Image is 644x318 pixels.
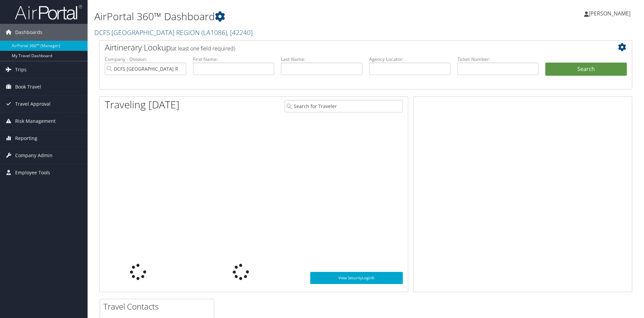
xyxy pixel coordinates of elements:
[105,56,186,63] label: Company - Division:
[369,56,451,63] label: Agency Locator:
[171,45,235,52] span: (at least one field required)
[15,4,82,20] img: airportal-logo.png
[589,10,631,17] span: [PERSON_NAME]
[15,164,50,181] span: Employee Tools
[281,56,362,63] label: Last Name:
[103,301,214,312] h2: Travel Contacts
[285,100,403,112] input: Search for Traveler
[94,28,253,37] a: DCFS [GEOGRAPHIC_DATA] REGION
[15,113,56,130] span: Risk Management
[310,272,403,284] a: View SecurityLogic®
[15,61,27,78] span: Trips
[15,78,41,95] span: Book Travel
[105,42,582,53] h2: Airtinerary Lookup
[15,24,42,41] span: Dashboards
[15,130,37,147] span: Reporting
[545,63,627,76] button: Search
[201,28,227,37] span: ( LA1086 )
[227,28,253,37] span: , [ 42240 ]
[457,56,539,63] label: Ticket Number:
[15,96,51,112] span: Travel Approval
[193,56,275,63] label: First Name:
[94,9,456,24] h1: AirPortal 360™ Dashboard
[15,147,53,164] span: Company Admin
[584,3,637,24] a: [PERSON_NAME]
[105,98,180,112] h1: Traveling [DATE]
